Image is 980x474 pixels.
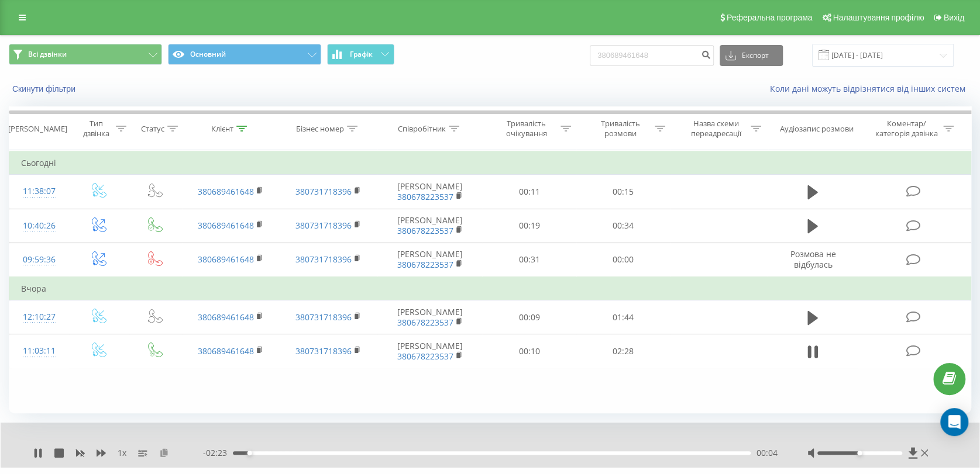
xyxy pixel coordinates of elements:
[398,124,446,134] div: Співробітник
[377,243,483,277] td: [PERSON_NAME]
[858,451,862,455] div: Accessibility label
[198,254,254,265] a: 380689461648
[482,334,576,368] td: 00:10
[757,447,778,459] span: 00:04
[727,13,813,22] span: Реферальна програма
[397,191,453,202] a: 380678223537
[168,44,321,65] button: Основний
[8,124,67,134] div: [PERSON_NAME]
[295,186,352,197] a: 380731718396
[576,243,670,277] td: 00:00
[21,306,57,328] div: 12:10:27
[685,119,748,139] div: Назва схеми переадресації
[397,317,453,328] a: 380678223537
[21,180,57,203] div: 11:38:07
[482,209,576,243] td: 00:19
[576,300,670,334] td: 01:44
[377,175,483,209] td: [PERSON_NAME]
[576,209,670,243] td: 00:34
[940,408,968,436] div: Open Intercom Messenger
[247,451,252,455] div: Accessibility label
[350,50,373,58] span: Графік
[295,312,352,323] a: 380731718396
[589,119,652,139] div: Тривалість розмови
[295,220,352,231] a: 380731718396
[327,44,394,65] button: Графік
[9,151,971,175] td: Сьогодні
[377,209,483,243] td: [PERSON_NAME]
[21,340,57,362] div: 11:03:11
[203,447,233,459] span: - 02:23
[118,447,126,459] span: 1 x
[198,186,254,197] a: 380689461648
[770,83,971,94] a: Коли дані можуть відрізнятися вiд інших систем
[295,254,352,265] a: 380731718396
[482,300,576,334] td: 00:09
[576,175,670,209] td: 00:15
[482,175,576,209] td: 00:11
[590,45,714,66] input: Пошук за номером
[28,50,67,59] span: Всі дзвінки
[9,277,971,300] td: Вчора
[198,345,254,357] a: 380689461648
[9,84,81,94] button: Скинути фільтри
[377,334,483,368] td: [PERSON_NAME]
[790,248,835,270] span: Розмова не відбулась
[495,119,558,139] div: Тривалість очікування
[198,220,254,231] a: 380689461648
[944,13,964,22] span: Вихід
[21,214,57,237] div: 10:40:26
[141,124,164,134] div: Статус
[377,300,483,334] td: [PERSON_NAME]
[295,345,352,357] a: 380731718396
[872,119,940,139] div: Коментар/категорія дзвінка
[397,351,453,362] a: 380678223537
[397,259,453,270] a: 380678223537
[482,243,576,277] td: 00:31
[9,44,162,65] button: Всі дзвінки
[198,312,254,323] a: 380689461648
[296,124,344,134] div: Бізнес номер
[211,124,233,134] div: Клієнт
[720,45,783,66] button: Експорт
[21,248,57,271] div: 09:59:36
[576,334,670,368] td: 02:28
[80,119,113,139] div: Тип дзвінка
[833,13,924,22] span: Налаштування профілю
[780,124,854,134] div: Аудіозапис розмови
[397,225,453,236] a: 380678223537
